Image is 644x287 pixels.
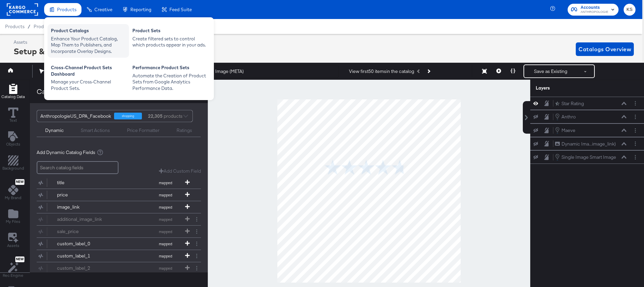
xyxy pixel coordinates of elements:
[37,201,201,213] div: image_linkmapped
[24,24,34,29] span: /
[562,114,576,120] div: Anthro
[536,85,605,91] div: Layers
[555,100,584,107] button: Star Rating
[37,87,79,96] div: Catalog Data
[147,110,167,122] div: products
[130,7,151,12] span: Reporting
[555,153,617,161] button: Single Image Smart Image
[632,154,639,161] button: Layer Options
[530,150,644,164] div: Single Image Smart ImageLayer Options
[15,257,24,262] span: New
[147,205,184,210] span: mapped
[4,106,22,126] button: Text
[562,127,575,134] div: Maeve
[57,7,76,12] span: Products
[7,243,19,248] span: Assets
[568,4,619,16] button: AccountsANTHROPOLOGIE
[37,177,192,189] button: titlemapped
[6,141,20,147] span: Objects
[37,161,118,174] input: Search catalog fields
[632,127,639,134] button: Layer Options
[5,24,24,29] span: Products
[147,180,184,185] span: mapped
[555,127,576,134] button: Maeve
[37,238,192,250] button: custom_label_0mapped
[147,193,184,197] span: mapped
[3,231,23,250] button: Assets
[169,7,192,12] span: Feed Suite
[6,219,20,224] span: My Files
[2,207,24,226] button: Add Files
[37,262,201,274] div: custom_label_2mapped
[626,6,633,14] span: KS
[530,137,644,150] div: Dynamic Ima...image_link)Layer Options
[562,141,616,147] div: Dynamic Ima...image_link)
[45,127,64,134] div: Dynamic
[15,180,24,184] span: New
[10,118,17,123] span: Text
[555,113,576,120] button: Anthro
[576,42,634,56] button: Catalogs Overview
[37,201,192,213] button: image_linkmapped
[57,192,106,198] div: price
[632,113,639,120] button: Layer Options
[147,242,184,246] span: mapped
[37,189,192,201] button: pricemapped
[37,238,201,250] div: custom_label_0mapped
[2,130,24,149] button: Add Text
[94,7,112,12] span: Creative
[147,110,164,122] strong: 22,305
[2,166,24,171] span: Background
[632,140,639,147] button: Layer Options
[524,65,577,77] button: Save as Existing
[37,226,201,237] div: sale_pricemapped
[3,273,23,278] span: Rec Engine
[147,254,184,259] span: mapped
[1,94,25,99] span: Catalog Data
[57,241,106,247] div: custom_label_0
[37,250,192,262] button: custom_label_1mapped
[14,39,99,45] div: Assets
[562,100,584,107] div: Star Rating
[578,44,631,54] span: Catalogs Overview
[530,110,644,123] div: AnthroLayer Options
[81,127,110,134] div: Smart Actions
[530,97,644,110] div: Star RatingLayer Options
[177,127,192,134] div: Ratings
[37,177,201,189] div: titlemapped
[37,213,201,225] div: additional_image_linkmapped
[159,168,201,174] button: Add Custom Field
[562,154,616,160] div: Single Image Smart Image
[424,65,433,77] button: Next Product
[34,24,71,29] a: Product Catalogs
[37,149,95,156] span: Add Dynamic Catalog Fields
[37,189,201,201] div: pricemapped
[349,68,414,75] div: View first 50 items in the catalog
[40,110,111,122] div: AnthropologieUS_DPA_Facebook
[57,179,106,186] div: title
[632,100,639,107] button: Layer Options
[127,127,160,134] div: Price Formatter
[581,4,608,11] span: Accounts
[14,45,99,57] div: Setup & Map Catalog
[37,250,201,262] div: custom_label_1mapped
[114,113,142,119] div: shopping
[5,195,21,200] span: My Brand
[581,9,608,15] span: ANTHROPOLOGIE
[57,204,106,210] div: image_link
[1,177,25,203] button: NewMy Brand
[57,253,106,259] div: custom_label_1
[624,4,636,16] button: KS
[555,140,616,148] button: Dynamic Ima...image_link)
[530,123,644,137] div: MaeveLayer Options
